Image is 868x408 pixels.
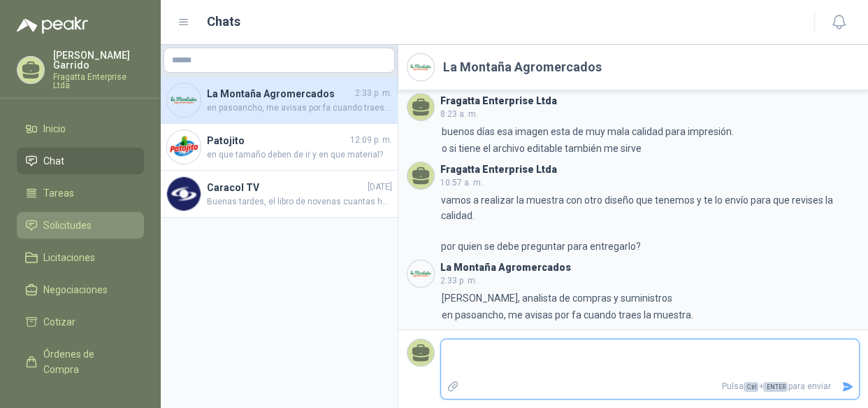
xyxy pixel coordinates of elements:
[763,382,788,392] span: ENTER
[17,341,144,383] a: Órdenes de Compra
[17,17,88,34] img: Logo peakr
[207,101,392,115] span: en pasoancho, me avisas por fa cuando traes la muestra.
[440,109,478,119] span: 8:23 a. m.
[43,314,75,330] span: Cotizar
[43,121,66,136] span: Inicio
[17,180,144,206] a: Tareas
[167,177,201,211] img: Company Logo
[43,153,64,169] span: Chat
[442,124,734,139] p: buenos días esa imagen esta de muy mala calidad para impresión.
[368,181,392,194] span: [DATE]
[207,86,352,101] h4: La Montaña Agromercados
[442,290,672,306] p: [PERSON_NAME], analista de compras y suministros
[17,309,144,335] a: Cotizar
[407,260,434,287] img: Company Logo
[17,244,144,271] a: Licitaciones
[440,178,483,188] span: 10:57 a. m.
[43,250,95,265] span: Licitaciones
[161,77,398,124] a: Company LogoLa Montaña Agromercados2:33 p. m.en pasoancho, me avisas por fa cuando traes la muestra.
[442,141,642,156] p: o si tiene el archivo editable también me sirve
[440,264,571,272] h3: La Montaña Agromercados
[744,382,758,392] span: Ctrl
[440,276,477,286] span: 2:33 p. m.
[207,180,365,195] h4: Caracol TV
[440,166,557,174] h3: Fragatta Enterprise Ltda
[465,374,837,399] p: Pulsa + para enviar
[207,12,240,31] h1: Chats
[17,276,144,303] a: Negociaciones
[53,73,144,90] p: Fragatta Enterprise Ltda
[161,124,398,171] a: Company LogoPatojito12:09 p. m.en que tamaño deben de ir y en que material?
[17,212,144,239] a: Solicitudes
[355,87,392,100] span: 2:33 p. m.
[407,54,434,80] img: Company Logo
[17,148,144,174] a: Chat
[167,130,201,164] img: Company Logo
[441,192,860,254] p: vamos a realizar la muestra con otro diseño que tenemos y te lo envío para que revises la calidad...
[43,346,131,377] span: Órdenes de Compra
[207,195,392,209] span: Buenas tardes, el libro de novenas cuantas hojas tiene?, material y a cuantas tintas la impresión...
[441,374,465,399] label: Adjuntar archivos
[207,148,392,162] span: en que tamaño deben de ir y en que material?
[43,185,74,201] span: Tareas
[17,115,144,142] a: Inicio
[350,134,392,147] span: 12:09 p. m.
[443,57,602,77] h2: La Montaña Agromercados
[207,133,347,148] h4: Patojito
[442,307,693,323] p: en pasoancho, me avisas por fa cuando traes la muestra.
[43,282,108,297] span: Negociaciones
[161,171,398,218] a: Company LogoCaracol TV[DATE]Buenas tardes, el libro de novenas cuantas hojas tiene?, material y a...
[167,83,201,117] img: Company Logo
[440,97,557,105] h3: Fragatta Enterprise Ltda
[836,374,859,399] button: Enviar
[43,218,92,233] span: Solicitudes
[53,50,144,70] p: [PERSON_NAME] Garrido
